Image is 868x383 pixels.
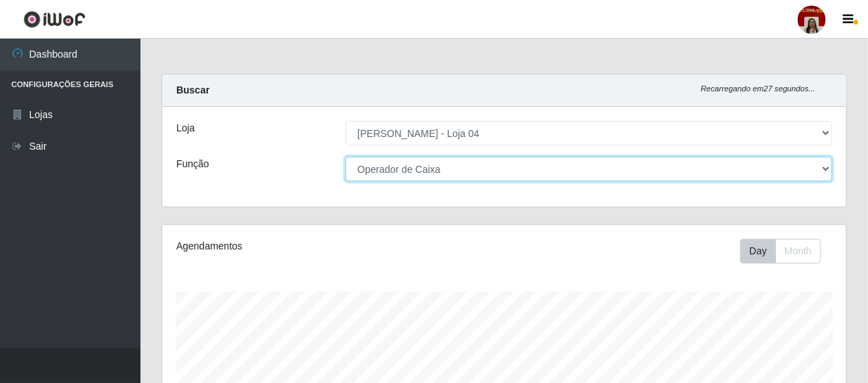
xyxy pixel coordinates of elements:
label: Função [176,157,209,171]
button: Day [740,239,776,264]
label: Loja [176,121,195,136]
button: Month [775,239,821,264]
div: Agendamentos [176,239,438,254]
strong: Buscar [176,84,209,96]
i: Recarregando em 27 segundos... [701,84,815,93]
div: First group [740,239,821,264]
div: Toolbar with button groups [740,239,832,264]
img: CoreUI Logo [23,11,86,28]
